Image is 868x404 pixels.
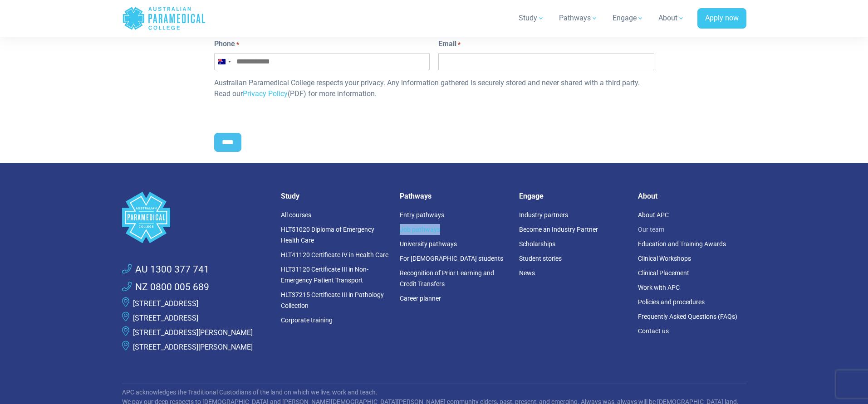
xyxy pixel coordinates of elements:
a: Student stories [519,255,562,262]
a: About [653,5,690,31]
a: Contact us [638,327,669,335]
a: Pathways [554,5,603,31]
a: Corporate training [281,316,333,324]
label: Phone [214,39,239,49]
a: Study [513,5,550,31]
a: NZ 0800 005 689 [122,280,209,295]
a: Recognition of Prior Learning and Credit Transfers [400,269,494,287]
a: [STREET_ADDRESS][PERSON_NAME] [133,343,253,351]
h5: Study [281,192,389,200]
a: Clinical Workshops [638,255,691,262]
a: Engage [607,5,649,31]
a: AU 1300 377 741 [122,263,209,277]
button: Selected country [215,54,234,70]
h5: Pathways [400,192,508,200]
a: HLT37215 Certificate III in Pathology Collection [281,291,384,309]
p: Australian Paramedical College respects your privacy. Any information gathered is securely stored... [214,78,654,99]
a: For [DEMOGRAPHIC_DATA] students [400,255,503,262]
a: HLT41120 Certificate IV in Health Care [281,251,388,258]
a: Privacy Policy [243,89,288,98]
a: News [519,269,535,277]
a: [STREET_ADDRESS] [133,314,198,322]
a: HLT31120 Certificate III in Non-Emergency Patient Transport [281,266,368,284]
a: [STREET_ADDRESS] [133,299,198,308]
label: Email [438,39,461,49]
a: Education and Training Awards [638,240,726,248]
a: Scholarships [519,240,555,248]
a: Clinical Placement [638,269,689,277]
a: Become an Industry Partner [519,226,598,233]
a: Our team [638,226,664,233]
a: Career planner [400,295,441,302]
a: Job pathways [400,226,440,233]
a: Work with APC [638,284,680,291]
h5: About [638,192,746,200]
a: Industry partners [519,211,568,219]
a: About APC [638,211,669,219]
a: HLT51020 Diploma of Emergency Health Care [281,226,374,244]
a: All courses [281,211,311,219]
a: Policies and procedures [638,298,705,306]
a: Space [122,192,270,243]
a: Apply now [697,8,746,29]
a: Frequently Asked Questions (FAQs) [638,313,737,320]
h5: Engage [519,192,628,200]
a: University pathways [400,240,457,248]
a: Entry pathways [400,211,444,219]
a: [STREET_ADDRESS][PERSON_NAME] [133,328,253,337]
a: Australian Paramedical College [122,4,206,33]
